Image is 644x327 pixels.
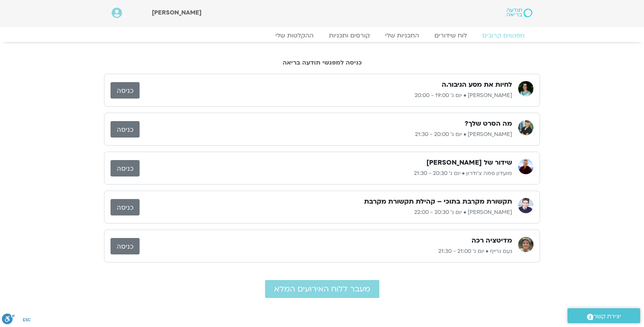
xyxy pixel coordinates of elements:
[518,159,533,174] img: מועדון פמה צ'ודרון
[140,130,512,139] p: [PERSON_NAME] • יום ג׳ 20:00 - 21:30
[111,121,140,138] a: כניסה
[152,8,202,17] span: [PERSON_NAME]
[268,32,321,39] a: ההקלטות שלי
[568,308,640,323] a: יצירת קשר
[111,82,140,99] a: כניסה
[111,160,140,176] a: כניסה
[377,32,427,39] a: התכניות שלי
[426,158,512,167] h3: שידור של [PERSON_NAME]
[111,238,140,254] a: כניסה
[475,32,532,39] a: מפגשים קרובים
[472,236,512,245] h3: מדיטציה רכה
[427,32,475,39] a: לוח שידורים
[140,91,512,100] p: [PERSON_NAME] • יום ג׳ 19:00 - 20:00
[140,208,512,217] p: [PERSON_NAME] • יום ג׳ 20:30 - 22:00
[274,285,370,293] span: מעבר ללוח האירועים המלא
[265,280,379,298] a: מעבר ללוח האירועים המלא
[518,237,533,252] img: נעם גרייף
[442,80,512,89] h3: לחיות את מסע הגיבור.ה
[112,32,532,39] nav: Menu
[140,247,512,256] p: נעם גרייף • יום ג׳ 21:00 - 21:30
[594,311,621,322] span: יצירת קשר
[518,81,533,96] img: תמר לינצבסקי
[111,199,140,215] a: כניסה
[321,32,377,39] a: קורסים ותכניות
[140,169,512,178] p: מועדון פמה צ'ודרון • יום ג׳ 20:30 - 21:30
[465,119,512,128] h3: מה הסרט שלך?
[364,197,512,206] h3: תקשורת מקרבת בתוכי – קהילת תקשורת מקרבת
[518,120,533,135] img: ג'יוואן ארי בוסתן
[518,198,533,213] img: ערן טייכר
[104,59,540,66] h2: כניסה למפגשי תודעה בריאה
